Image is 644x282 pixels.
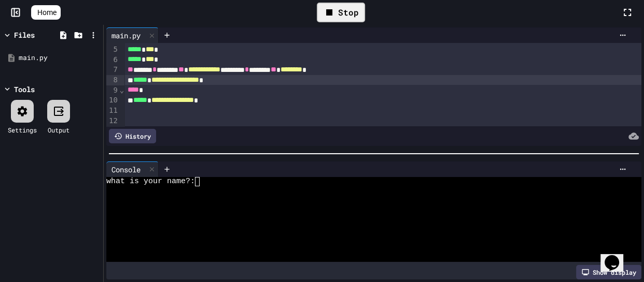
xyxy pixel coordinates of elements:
[106,55,119,65] div: 6
[106,161,159,177] div: Console
[14,84,35,95] div: Tools
[8,125,37,135] div: Settings
[109,129,156,143] div: History
[106,116,119,126] div: 12
[106,177,195,186] span: what is your name?:
[106,95,119,106] div: 10
[31,5,61,20] a: Home
[576,265,641,279] div: Show display
[19,53,100,63] div: main.py
[106,65,119,75] div: 7
[106,44,119,55] div: 5
[14,29,35,40] div: Files
[106,106,119,116] div: 11
[37,7,57,18] span: Home
[119,86,124,94] span: Fold line
[106,75,119,85] div: 8
[600,241,634,272] iframe: chat widget
[48,125,69,135] div: Output
[106,27,159,43] div: main.py
[106,164,146,175] div: Console
[106,85,119,96] div: 9
[317,3,365,22] div: Stop
[106,30,146,41] div: main.py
